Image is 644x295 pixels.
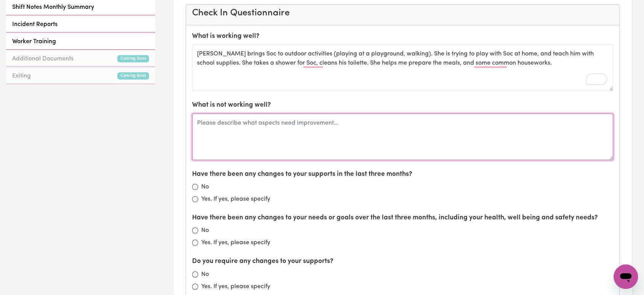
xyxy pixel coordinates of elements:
label: No [201,226,209,235]
a: ExitingComing Soon [6,68,155,84]
a: Worker Training [6,34,155,50]
h4: Check In Questionnaire [192,8,614,19]
a: Additional DocumentsComing Soon [6,51,155,67]
label: Do you require any changes to your supports? [192,256,333,266]
span: Shift Notes Monthly Summary [12,3,94,12]
label: Have there been any changes to your supports in the last three months? [192,169,412,179]
label: No [201,270,209,279]
small: Coming Soon [117,72,149,79]
a: Incident Reports [6,17,155,32]
label: Yes. If yes, please specify [201,238,270,247]
label: Have there been any changes to your needs or goals over the last three months, including your hea... [192,213,598,223]
span: Additional Documents [12,54,74,63]
label: What is working well? [192,31,260,41]
iframe: Button to launch messaging window [614,264,638,289]
span: Exiting [12,71,31,81]
span: Incident Reports [12,20,58,29]
small: Coming Soon [117,55,149,62]
label: Yes. If yes, please specify [201,195,270,204]
span: Worker Training [12,37,56,46]
label: Yes. If yes, please specify [201,282,270,291]
label: What is not working well? [192,100,271,110]
label: No [201,182,209,191]
textarea: To enrich screen reader interactions, please activate Accessibility in Grammarly extension settings [192,44,614,91]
